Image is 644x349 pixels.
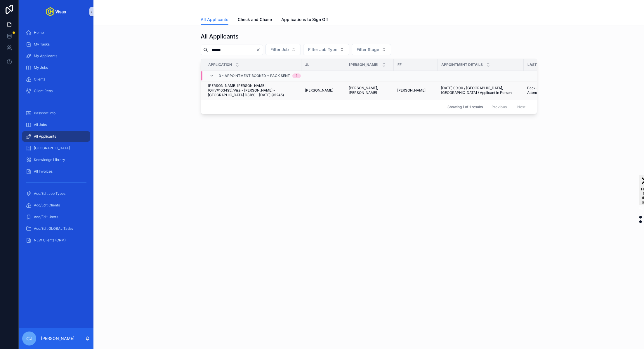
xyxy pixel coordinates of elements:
span: Add/Edit GLOBAL Tasks [34,226,73,231]
img: App logo [46,7,66,16]
button: Select Button [265,44,301,55]
span: Knowledge Library [34,157,65,162]
span: [PERSON_NAME] [305,88,333,93]
a: My Applicants [22,51,90,61]
span: Filter Stage [357,47,379,52]
span: Check and Chase [238,17,272,22]
a: Add/Edit Users [22,212,90,222]
span: All Jobs [34,122,47,127]
button: Select Button [352,44,391,55]
span: NEW Clients (CRM) [34,238,66,243]
a: Clients [22,74,90,85]
span: Filter Job Type [308,47,337,52]
span: Appointment Details [441,62,483,67]
span: [PERSON_NAME] [349,62,379,67]
span: My Jobs [34,65,48,70]
h1: All Applicants [201,32,239,41]
span: [GEOGRAPHIC_DATA] [34,146,70,150]
span: Applications to Sign Off [281,17,328,22]
div: 1 [296,73,297,78]
a: Knowledge Library [22,155,90,165]
a: NEW Clients (CRM) [22,235,90,245]
span: [PERSON_NAME] [397,88,426,93]
span: Client Reps [34,89,53,93]
a: Pack Sent/ Appt. to Attend [527,86,569,95]
div: scrollable content [19,23,93,253]
span: Showing 1 of 1 results [447,105,483,109]
span: JL [305,62,309,67]
span: Application [208,62,232,67]
span: Clients [34,77,45,82]
a: Check and Chase [238,14,272,26]
span: All Applicants [201,17,228,22]
span: Home [34,30,44,35]
a: My Jobs [22,62,90,73]
a: [PERSON_NAME] [PERSON_NAME] (OHV#103495)/Visa - [PERSON_NAME] - [GEOGRAPHIC_DATA] DS160 - [DATE] ... [208,83,298,97]
a: [GEOGRAPHIC_DATA] [22,143,90,153]
span: Passport Info [34,111,55,115]
a: Add/Edit GLOBAL Tasks [22,223,90,234]
span: CJ [26,335,32,342]
span: My Applicants [34,54,57,58]
a: All Applicants [201,14,228,25]
span: Add/Edit Job Types [34,191,65,196]
a: Home [22,27,90,38]
a: My Tasks [22,39,90,50]
span: Filter Job [270,47,289,52]
a: Add/Edit Clients [22,200,90,211]
span: FF [397,62,402,67]
a: [PERSON_NAME] [397,88,434,93]
a: [DATE] 09:00 / [GEOGRAPHIC_DATA], [GEOGRAPHIC_DATA] / Applicant in Person [441,86,520,95]
span: My Tasks [34,42,50,47]
a: Passport Info [22,108,90,118]
button: Select Button [303,44,349,55]
a: Add/Edit Job Types [22,188,90,199]
a: All Applicants [22,131,90,142]
span: Last Task [527,62,547,67]
span: Add/Edit Users [34,215,58,219]
span: 3 - Appointment Booked + Pack Sent [219,73,290,78]
a: Applications to Sign Off [281,14,328,26]
a: [PERSON_NAME] [305,88,342,93]
p: [PERSON_NAME] [41,336,74,341]
a: All Jobs [22,120,90,130]
button: Clear [256,48,263,52]
a: Client Reps [22,86,90,96]
span: Add/Edit Clients [34,203,60,208]
a: All Invoices [22,166,90,177]
span: All Invoices [34,169,53,174]
span: All Applicants [34,134,56,139]
a: [PERSON_NAME], [PERSON_NAME] [349,86,390,95]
